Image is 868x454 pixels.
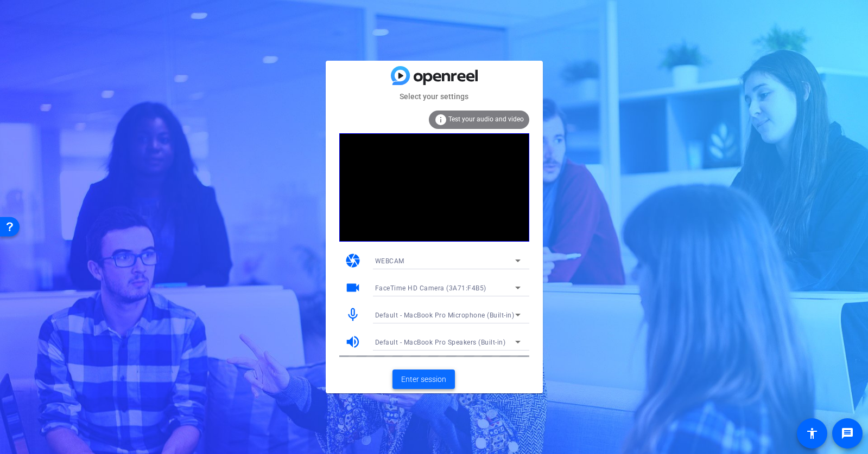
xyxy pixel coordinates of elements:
[345,334,361,350] mat-icon: volume_up
[401,374,446,385] span: Enter session
[375,257,404,265] span: WEBCAM
[345,307,361,323] mat-icon: mic_none
[326,90,543,102] mat-card-subtitle: Select your settings
[345,252,361,269] mat-icon: camera
[375,339,506,346] span: Default - MacBook Pro Speakers (Built-in)
[345,280,361,296] mat-icon: videocam
[375,284,486,292] span: FaceTime HD Camera (3A71:F4B5)
[391,66,478,85] img: blue-gradient.svg
[392,369,455,389] button: Enter session
[448,115,524,123] span: Test your audio and video
[375,312,515,319] span: Default - MacBook Pro Microphone (Built-in)
[434,113,447,126] mat-icon: info
[806,427,819,440] mat-icon: accessibility
[841,427,854,440] mat-icon: message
